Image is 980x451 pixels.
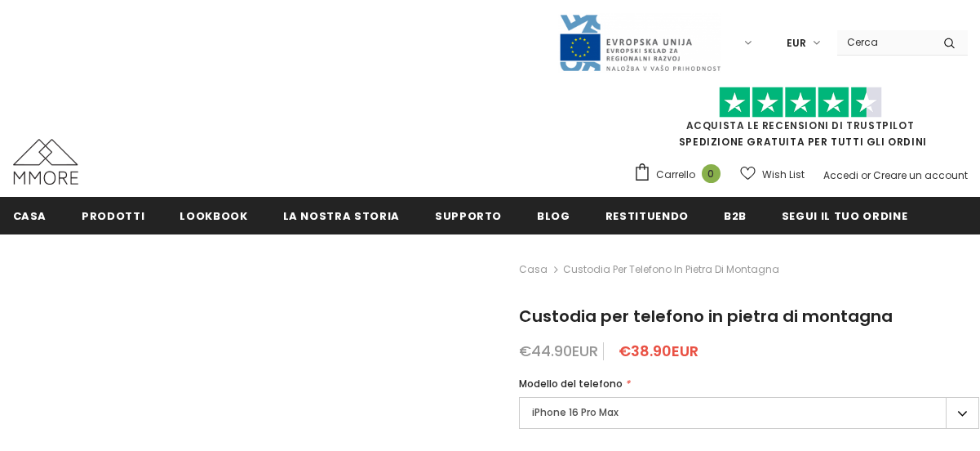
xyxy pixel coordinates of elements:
[633,94,968,149] span: SPEDIZIONE GRATUITA PER TUTTI GLI ORDINI
[13,139,78,185] img: Casi MMORE
[283,208,400,224] span: La nostra storia
[686,118,915,132] a: Acquista le recensioni di TrustPilot
[633,163,729,187] a: Carrello 0
[13,197,47,234] a: Casa
[82,208,144,224] span: Prodotti
[740,160,805,189] a: Wish List
[180,197,247,234] a: Lookbook
[719,87,882,118] img: Fidati di Pilot Stars
[519,377,623,391] span: Modello del telefono
[873,168,968,182] a: Creare un account
[435,197,502,234] a: supporto
[435,208,502,224] span: supporto
[605,197,689,234] a: Restituendo
[724,208,747,224] span: B2B
[823,168,858,182] a: Accedi
[782,197,907,234] a: Segui il tuo ordine
[558,13,721,73] img: Javni Razpis
[537,208,570,224] span: Blog
[519,397,979,429] label: iPhone 16 Pro Max
[762,167,805,183] span: Wish List
[619,341,698,361] span: €38.90EUR
[82,197,144,234] a: Prodotti
[782,208,907,224] span: Segui il tuo ordine
[180,208,247,224] span: Lookbook
[724,197,747,234] a: B2B
[837,30,931,54] input: Search Site
[563,260,779,279] span: Custodia per telefono in pietra di montagna
[519,305,893,328] span: Custodia per telefono in pietra di montagna
[537,197,570,234] a: Blog
[702,164,721,183] span: 0
[656,167,695,183] span: Carrello
[519,260,548,279] a: Casa
[519,341,598,361] span: €44.90EUR
[605,208,689,224] span: Restituendo
[861,168,871,182] span: or
[283,197,400,234] a: La nostra storia
[787,35,806,51] span: EUR
[13,208,47,224] span: Casa
[558,35,721,49] a: Javni Razpis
